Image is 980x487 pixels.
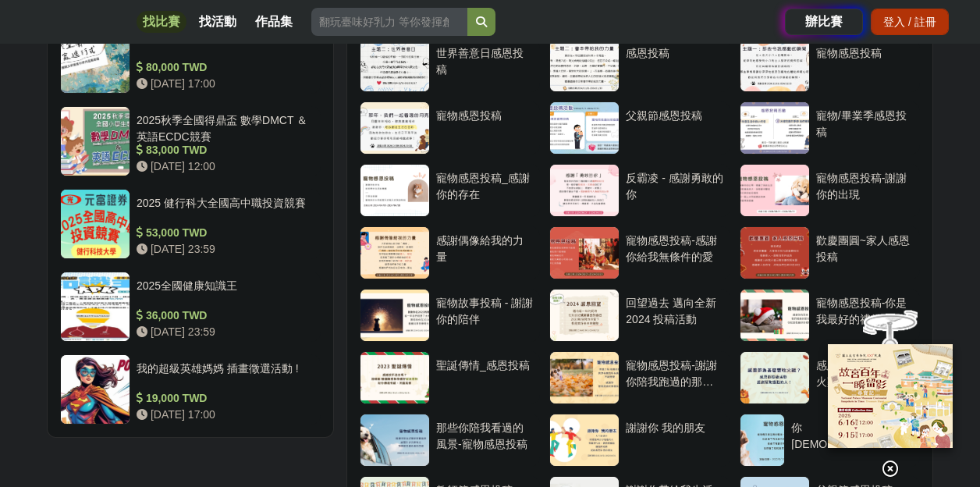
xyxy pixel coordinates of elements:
a: 寵物故事投稿 - 謝謝你的陪伴 [360,289,540,342]
div: [DATE] 23:59 [137,241,314,258]
div: 53,000 TWD [137,225,314,241]
input: 翻玩臺味好乳力 等你發揮創意！ [311,8,467,36]
img: 968ab78a-c8e5-4181-8f9d-94c24feca916.png [828,343,953,447]
div: 感恩投稿 [626,45,723,75]
div: 謝謝你 我的朋友 [626,420,723,450]
a: 寵物感恩投稿-你是我最好的禮物 [740,289,920,342]
a: 找活動 [193,11,243,33]
a: 世界善意日感恩投稿 [360,39,540,92]
div: 80,000 TWD [137,59,314,76]
div: 83,000 TWD [137,142,314,158]
a: 你[DEMOGRAPHIC_DATA]我的事-寵物感恩投稿 [740,414,920,467]
div: 寵物/畢業季感恩投稿 [816,108,914,137]
div: 寵物感恩投稿-你是我最好的禮物 [816,295,914,325]
div: [DATE] 17:00 [137,76,314,92]
a: 寵物感恩投稿_感謝你的存在 [360,164,540,217]
div: 世界善意日感恩投稿 [436,45,534,75]
a: 感恩節為甚麼要吃火雞？感恩投稿 - 謝謝那些幫助過我的人！ [740,351,920,404]
div: 寵物故事投稿 - 謝謝你的陪伴 [436,295,534,325]
div: 114年蘭陽文學叢書作家作品集徵選 [137,30,314,59]
a: 那些你陪我看過的風景-寵物感恩投稿 [360,414,540,467]
div: 登入 / 註冊 [871,9,949,35]
a: 寵物/畢業季感恩投稿 [740,101,920,155]
a: 我的超級英雄媽媽 插畫徵選活動 ! 19,000 TWD [DATE] 17:00 [60,354,321,425]
div: 寵物感恩投稿 [816,45,914,75]
div: [DATE] 12:00 [137,158,314,175]
a: 歡慶團圓~家人感恩投稿 [740,226,920,279]
div: 寵物感恩投稿-謝謝你的出現 [816,170,914,200]
div: 2025 健行科大全國高中職投資競賽 [137,195,314,225]
a: 作品集 [249,11,299,33]
a: 父親節感恩投稿 [549,101,730,155]
div: 2025秋季全國得鼎盃 數學DMCT ＆ 英語ECDC競賽 [137,112,314,142]
a: 謝謝你 我的朋友 [549,414,730,467]
a: 寵物感恩投稿 [740,39,920,92]
a: 辦比賽 [785,9,863,35]
div: 父親節感恩投稿 [626,108,723,137]
div: [DATE] 17:00 [137,407,314,423]
a: 反霸凌 - 感謝勇敢的你 [549,164,730,217]
div: 聖誕傳情_感恩投稿 [436,357,534,387]
div: 我的超級英雄媽媽 插畫徵選活動 ! [137,361,314,390]
div: 回望過去 邁向全新2024 投稿活動 [626,295,723,325]
a: 寵物感恩投稿 [360,101,540,155]
a: 找比賽 [137,11,186,33]
div: 寵物感恩投稿-感謝你給我無條件的愛 [626,233,723,262]
a: 2025 健行科大全國高中職投資競賽 53,000 TWD [DATE] 23:59 [60,189,321,259]
a: 寵物感恩投稿-謝謝你陪我跑過的那個秋天 [549,351,730,404]
div: 你[DEMOGRAPHIC_DATA]我的事-寵物感恩投稿 [791,420,914,450]
div: 36,000 TWD [137,307,314,324]
div: 2025全國健康知識王 [137,278,314,307]
div: 那些你陪我看過的風景-寵物感恩投稿 [436,420,534,450]
a: 回望過去 邁向全新2024 投稿活動 [549,289,730,342]
div: [DATE] 23:59 [137,324,314,340]
a: 2025全國健康知識王 36,000 TWD [DATE] 23:59 [60,272,321,342]
div: 感謝偶像給我的力量 [436,233,534,262]
a: 感謝偶像給我的力量 [360,226,540,279]
div: 寵物感恩投稿_感謝你的存在 [436,170,534,200]
div: 寵物感恩投稿-謝謝你陪我跑過的那個秋天 [626,357,723,387]
div: 19,000 TWD [137,390,314,407]
a: 114年蘭陽文學叢書作家作品集徵選 80,000 TWD [DATE] 17:00 [60,23,321,94]
a: 寵物感恩投稿-感謝你給我無條件的愛 [549,226,730,279]
div: 寵物感恩投稿 [436,108,534,137]
div: 歡慶團圓~家人感恩投稿 [816,233,914,262]
a: 感恩投稿 [549,39,730,92]
a: 寵物感恩投稿-謝謝你的出現 [740,164,920,217]
a: 聖誕傳情_感恩投稿 [360,351,540,404]
div: 反霸凌 - 感謝勇敢的你 [626,170,723,200]
a: 2025秋季全國得鼎盃 數學DMCT ＆ 英語ECDC競賽 83,000 TWD [DATE] 12:00 [60,106,321,176]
